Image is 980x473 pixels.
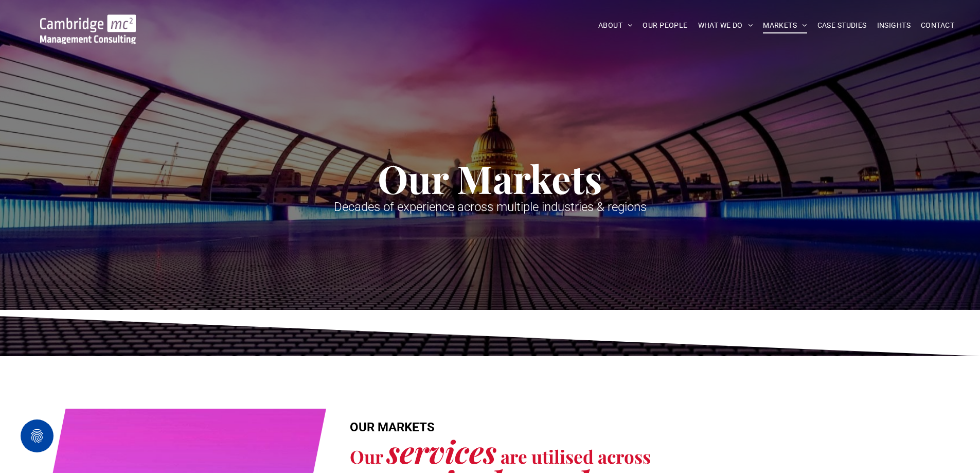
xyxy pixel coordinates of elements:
[812,17,872,33] a: CASE STUDIES
[350,420,435,434] span: OUR MARKETS
[501,444,651,468] span: are utilised across
[916,17,959,33] a: CONTACT
[387,430,496,471] span: services
[758,17,812,33] a: MARKETS
[637,17,692,33] a: OUR PEOPLE
[378,152,602,204] span: Our Markets
[40,14,136,44] img: Go to Homepage
[40,16,136,27] a: Your Business Transformed | Cambridge Management Consulting
[334,200,647,214] span: Decades of experience across multiple industries & regions
[350,444,383,468] span: Our
[593,17,638,33] a: ABOUT
[693,17,758,33] a: WHAT WE DO
[872,17,916,33] a: INSIGHTS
